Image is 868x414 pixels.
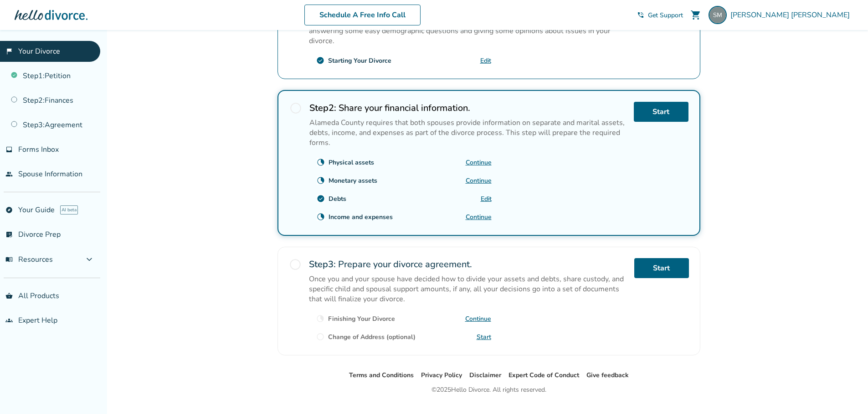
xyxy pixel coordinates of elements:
[289,258,302,271] span: radio_button_unchecked
[309,258,336,270] strong: Step 3 :
[466,176,492,185] a: Continue
[421,371,462,379] a: Privacy Policy
[329,176,377,185] div: Monetary assets
[465,314,491,323] a: Continue
[480,56,491,65] a: Edit
[304,5,421,25] a: Schedule A Free Info Call
[431,384,546,395] div: © 2025 Hello Divorce. All rights reserved.
[634,102,688,122] a: Start
[60,205,78,214] span: AI beta
[469,370,501,381] li: Disclaimer
[329,158,374,167] div: Physical assets
[637,11,683,20] a: phone_in_talkGet Support
[508,371,579,379] a: Expert Code of Conduct
[317,213,325,221] span: clock_loader_40
[317,158,325,166] span: clock_loader_40
[5,170,13,178] span: people
[5,256,13,263] span: menu_book
[477,333,491,341] a: Start
[309,102,336,114] strong: Step 2 :
[328,314,395,323] div: Finishing Your Divorce
[709,6,727,24] img: stacy_morales@hotmail.com
[317,176,325,185] span: clock_loader_40
[84,254,95,265] span: expand_more
[328,56,391,65] div: Starting Your Divorce
[328,333,416,341] div: Change of Address (optional)
[5,146,13,153] span: inbox
[5,231,13,238] span: list_alt_check
[634,258,689,278] a: Start
[637,11,644,19] span: phone_in_talk
[289,102,302,115] span: radio_button_unchecked
[349,371,414,379] a: Terms and Conditions
[822,370,868,414] iframe: Chat Widget
[5,48,13,55] span: flag_2
[481,195,492,203] a: Edit
[5,317,13,324] span: groups
[18,145,59,155] span: Forms Inbox
[690,10,701,20] span: shopping_cart
[316,314,324,323] span: clock_loader_40
[316,56,324,65] span: check_circle
[309,258,627,270] h2: Prepare your divorce agreement.
[329,213,393,221] div: Income and expenses
[309,102,627,114] h2: Share your financial information.
[5,292,13,299] span: shopping_basket
[316,333,324,341] span: radio_button_unchecked
[466,213,492,221] a: Continue
[5,206,13,214] span: explore
[317,195,325,203] span: check_circle
[586,370,629,381] li: Give feedback
[466,158,492,167] a: Continue
[309,274,627,304] p: Once you and your spouse have decided how to divide your assets and debts, share custody, and spe...
[730,10,853,20] span: [PERSON_NAME] [PERSON_NAME]
[5,254,53,264] span: Resources
[309,118,627,148] p: Alameda County requires that both spouses provide information on separate and marital assets, deb...
[329,195,346,203] div: Debts
[648,11,683,20] span: Get Support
